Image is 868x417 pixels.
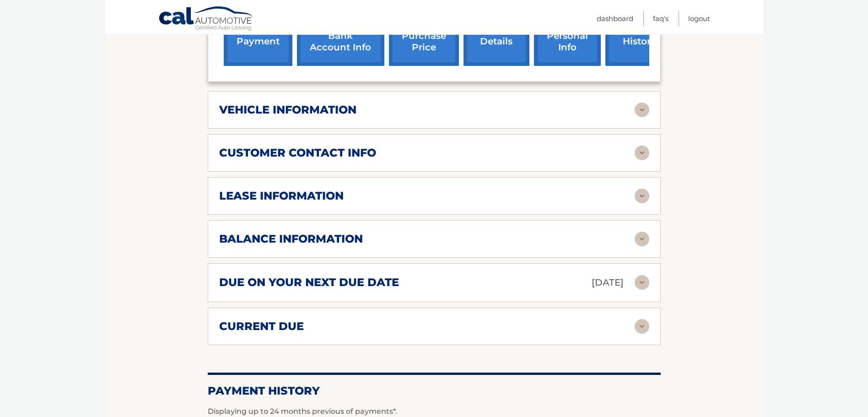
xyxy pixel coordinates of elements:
a: Dashboard [597,11,633,26]
h2: customer contact info [219,146,376,160]
a: update personal info [534,6,601,66]
a: Add/Remove bank account info [297,6,384,66]
a: account details [464,6,529,66]
a: Cal Automotive [158,6,254,32]
a: request purchase price [389,6,459,66]
img: accordion-rest.svg [635,146,649,160]
img: accordion-rest.svg [635,232,649,246]
a: Logout [688,11,710,26]
h2: due on your next due date [219,276,399,289]
h2: current due [219,320,304,333]
h2: balance information [219,232,363,246]
a: payment history [605,6,674,66]
p: [DATE] [592,275,624,291]
h2: lease information [219,189,344,203]
p: Displaying up to 24 months previous of payments*. [208,406,661,417]
a: make a payment [224,6,292,66]
img: accordion-rest.svg [635,275,649,290]
h2: vehicle information [219,103,356,117]
img: accordion-rest.svg [635,189,649,203]
a: FAQ's [653,11,669,26]
h2: Payment History [208,384,661,398]
img: accordion-rest.svg [635,319,649,334]
img: accordion-rest.svg [635,103,649,117]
